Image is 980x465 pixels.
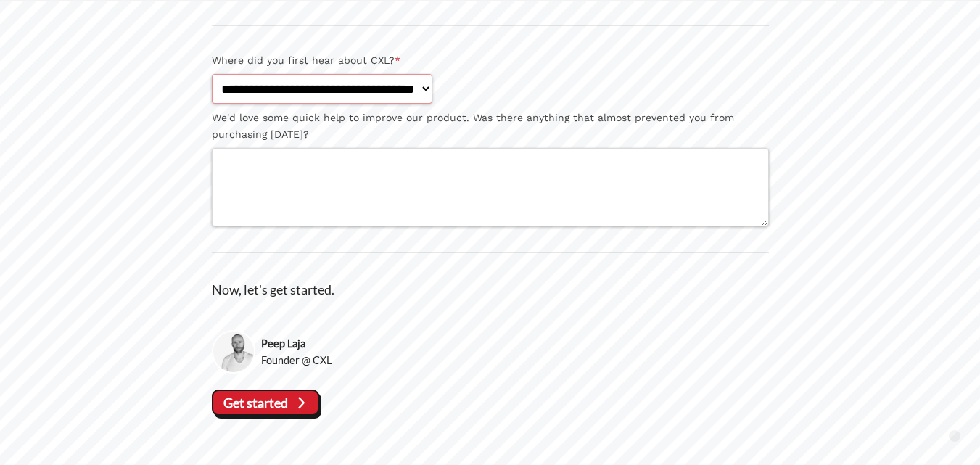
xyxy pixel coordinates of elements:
label: We'd love some quick help to improve our product. Was there anything that almost prevented you fr... [212,110,769,143]
vaadin-button: Get started [212,390,320,416]
span: Founder @ CXL [261,352,332,369]
a: Scroll to top [949,430,960,442]
img: Peep Laja, Founder @ CXL [212,330,256,374]
label: Where did you first hear about CXL? [212,52,769,69]
p: Now, let's get started. [212,279,769,300]
strong: Peep Laja [261,335,332,352]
